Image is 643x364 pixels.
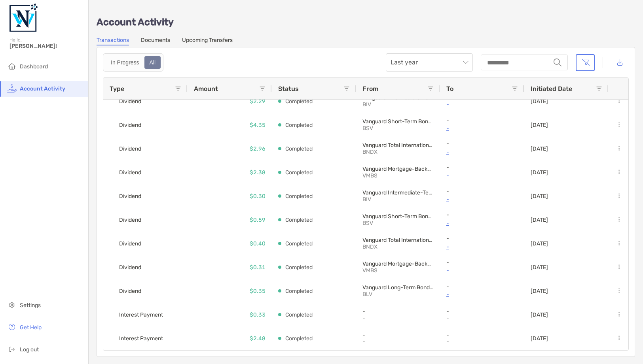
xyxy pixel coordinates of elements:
[285,96,313,106] p: Completed
[531,122,548,128] p: [DATE]
[141,37,170,45] a: Documents
[531,193,548,200] p: [DATE]
[362,142,434,149] p: Vanguard Total International Bond ETF
[20,85,65,92] span: Account Activity
[446,117,518,123] p: -
[285,191,313,201] p: Completed
[250,286,266,296] p: $0.35
[119,332,163,345] span: Interest Payment
[446,266,518,275] a: -
[20,302,41,309] span: Settings
[362,166,434,172] p: Vanguard Mortgage-Backed Securities ETF
[446,218,518,228] a: -
[531,335,548,342] p: [DATE]
[250,96,266,106] p: $2.29
[119,142,141,155] span: Dividend
[250,310,266,320] p: $0.33
[285,239,313,249] p: Completed
[20,63,48,70] span: Dashboard
[446,338,502,345] p: -
[362,260,434,267] p: Vanguard Mortgage-Backed Securities ETF
[362,315,418,321] p: -
[446,289,518,299] a: -
[362,284,434,291] p: Vanguard Long-Term Bond ETF
[103,53,163,72] div: segmented control
[362,125,418,132] p: BSV
[446,171,518,181] p: -
[278,85,299,92] span: Status
[531,240,548,247] p: [DATE]
[362,85,378,92] span: From
[20,324,42,331] span: Get Help
[119,213,141,226] span: Dividend
[119,166,141,179] span: Dividend
[446,100,518,109] a: -
[446,235,518,242] p: -
[250,120,266,130] p: $4.35
[362,196,418,203] p: BIV
[362,220,418,226] p: BSV
[110,85,124,92] span: Type
[285,144,313,154] p: Completed
[250,144,266,154] p: $2.96
[531,169,548,176] p: [DATE]
[119,285,141,298] span: Dividend
[391,54,468,71] span: Last year
[446,140,518,147] p: -
[362,149,418,155] p: BNDX
[250,239,266,249] p: $0.40
[362,267,418,274] p: VMBS
[285,262,313,272] p: Completed
[531,288,548,294] p: [DATE]
[446,242,518,252] p: -
[554,58,561,66] img: input icon
[285,120,313,130] p: Completed
[531,217,548,223] p: [DATE]
[362,338,418,345] p: -
[106,57,144,68] div: In Progress
[119,190,141,203] span: Dividend
[446,188,518,194] p: -
[362,172,418,179] p: VMBS
[446,259,518,266] p: -
[7,344,17,354] img: logout icon
[7,61,17,71] img: household icon
[145,57,160,68] div: All
[446,147,518,157] a: -
[285,334,313,343] p: Completed
[250,168,266,177] p: $2.38
[446,194,518,204] a: -
[9,43,83,49] span: [PERSON_NAME]!
[446,123,518,133] a: -
[362,213,434,220] p: Vanguard Short-Term Bond ETF
[446,283,518,289] p: -
[7,83,17,93] img: activity icon
[362,118,434,125] p: Vanguard Short-Term Bond ETF
[250,262,266,272] p: $0.31
[362,332,434,338] p: -
[250,334,266,343] p: $2.48
[446,315,502,321] p: -
[250,215,266,225] p: $0.59
[285,215,313,225] p: Completed
[362,101,418,108] p: BIV
[119,95,141,108] span: Dividend
[362,243,418,250] p: BNDX
[446,211,518,218] p: -
[531,85,572,92] span: Initiated Date
[531,264,548,271] p: [DATE]
[285,286,313,296] p: Completed
[446,308,518,315] p: -
[446,85,453,92] span: To
[119,119,141,132] span: Dividend
[119,261,141,274] span: Dividend
[119,237,141,250] span: Dividend
[97,17,635,27] p: Account Activity
[531,98,548,105] p: [DATE]
[576,54,595,71] button: Clear filters
[194,85,218,92] span: Amount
